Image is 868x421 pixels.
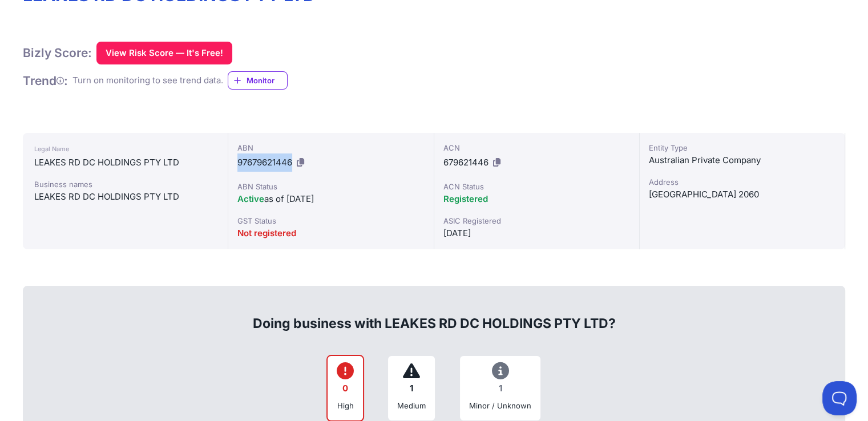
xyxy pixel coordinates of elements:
div: Address [649,176,835,188]
div: 0 [337,378,354,400]
div: High [337,400,354,411]
iframe: Toggle Customer Support [822,381,857,415]
div: [DATE] [443,226,630,240]
div: ABN Status [237,181,424,192]
span: 679621446 [443,157,488,168]
span: Not registered [237,228,296,238]
div: ABN [237,142,424,153]
div: 1 [469,378,531,400]
h1: Bizly Score: [23,45,92,60]
div: Australian Private Company [649,153,835,167]
div: Turn on monitoring to see trend data. [72,74,223,87]
div: ACN [443,142,630,153]
div: ACN Status [443,181,630,192]
div: LEAKES RD DC HOLDINGS PTY LTD [34,156,216,169]
div: [GEOGRAPHIC_DATA] 2060 [649,188,835,201]
div: Minor / Unknown [469,400,531,411]
div: 1 [397,378,426,400]
h1: Trend : [23,73,68,88]
span: 97679621446 [237,157,292,168]
span: Monitor [247,75,287,86]
div: Entity Type [649,142,835,153]
span: Active [237,193,264,204]
span: Registered [443,193,488,204]
div: LEAKES RD DC HOLDINGS PTY LTD [34,190,216,204]
div: as of [DATE] [237,192,424,206]
div: Doing business with LEAKES RD DC HOLDINGS PTY LTD? [35,296,833,333]
button: View Risk Score — It's Free! [96,42,232,64]
div: Legal Name [34,142,216,156]
a: Monitor [228,71,288,90]
div: Medium [397,400,426,411]
div: GST Status [237,215,424,226]
div: ASIC Registered [443,215,630,226]
div: Business names [34,179,216,190]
